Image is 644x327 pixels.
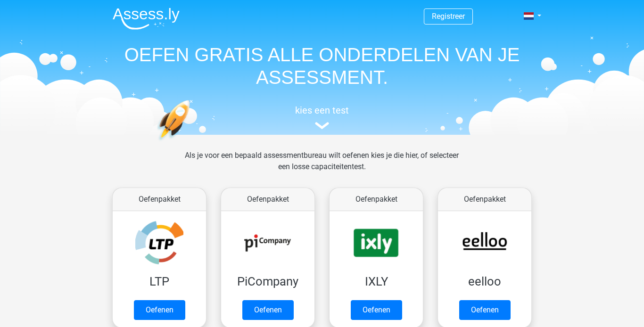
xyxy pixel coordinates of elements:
h5: kies een test [105,105,539,116]
img: oefenen [157,100,226,185]
h1: OEFEN GRATIS ALLE ONDERDELEN VAN JE ASSESSMENT. [105,43,539,89]
a: Oefenen [351,300,402,320]
img: assessment [315,122,329,129]
div: Als je voor een bepaald assessmentbureau wilt oefenen kies je die hier, of selecteer een losse ca... [177,150,466,184]
a: kies een test [105,105,539,130]
a: Oefenen [242,300,294,320]
a: Oefenen [459,300,511,320]
img: Assessly [113,8,180,30]
a: Registreer [432,12,465,21]
a: Oefenen [134,300,185,320]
